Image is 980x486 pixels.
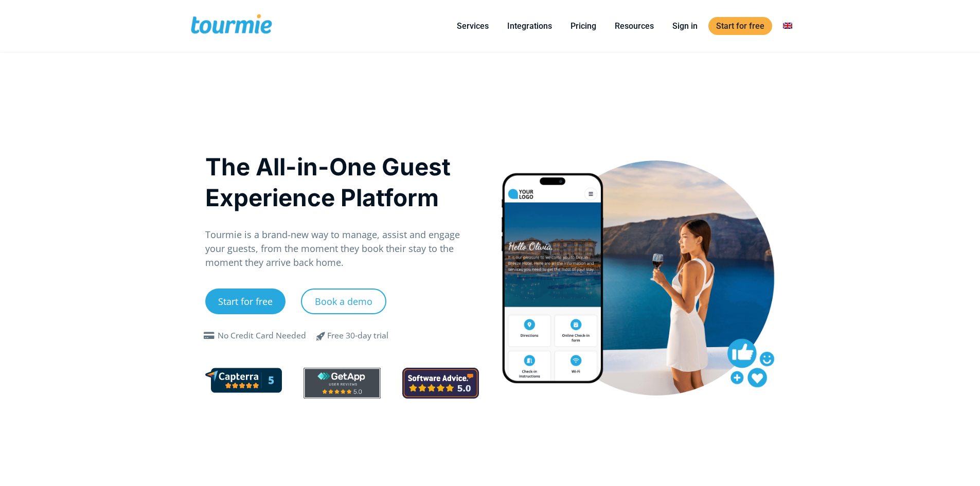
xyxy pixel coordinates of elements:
p: Tourmie is a brand-new way to manage, assist and engage your guests, from the moment they book th... [205,228,479,269]
span:  [309,330,333,342]
a: Start for free [708,17,772,35]
div: No Credit Card Needed [218,330,306,342]
span:  [201,332,218,340]
div: Free 30-day trial [327,330,388,342]
a: Pricing [563,20,604,32]
a: Resources [607,20,662,32]
a: Integrations [500,20,560,32]
a: Start for free [205,289,286,314]
a: Book a demo [301,289,386,314]
a: Services [449,20,496,32]
h1: The All-in-One Guest Experience Platform [205,151,479,213]
a: Sign in [665,20,705,32]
